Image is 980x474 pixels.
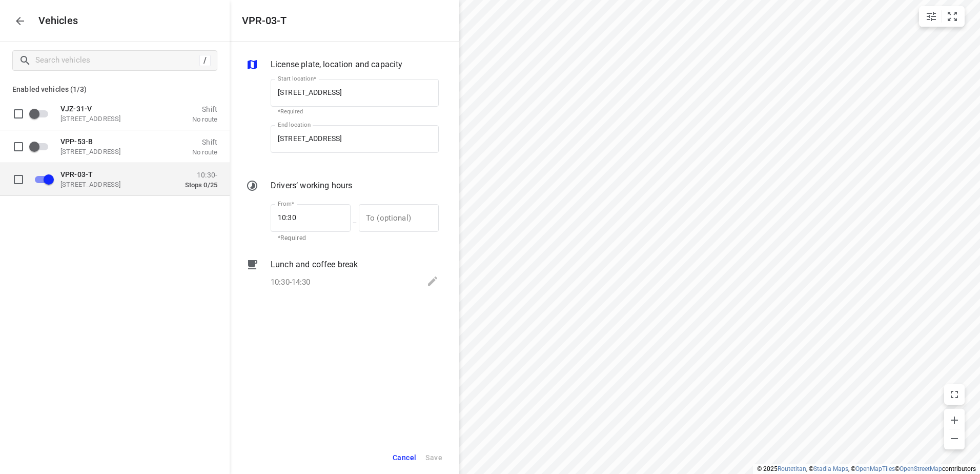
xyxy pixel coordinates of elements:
a: OpenMapTiles [855,465,895,472]
span: Cancel [393,451,416,464]
button: Cancel [388,447,421,468]
li: © 2025 , © , © © contributors [757,465,976,472]
div: License plate, location and capacity [246,58,439,73]
h5: VPR-03-T [242,15,287,27]
input: Search vehicles [35,52,199,68]
button: Fit zoom [942,6,963,27]
p: No route [192,115,217,123]
p: [STREET_ADDRESS] [60,114,163,123]
p: 10:30- [185,170,217,179]
button: Map settings [921,6,942,27]
p: 10:30-14:30 [271,276,311,288]
p: *Required [278,108,432,115]
span: VJZ-31-V [60,104,92,112]
p: Lunch and coffee break [271,259,358,271]
span: Enable [29,104,54,123]
span: Disable [29,169,54,189]
p: Vehicles [30,15,78,27]
div: Lunch and coffee break10:30-14:30 [246,259,439,289]
span: Enable [29,136,54,156]
p: Shift [192,105,217,113]
p: [STREET_ADDRESS] [60,180,163,188]
a: OpenStreetMap [900,465,942,472]
div: / [199,55,211,66]
a: Stadia Maps [813,465,848,472]
span: VPR-03-T [60,170,93,178]
span: VPP-53-B [60,137,93,145]
a: Routetitan [778,465,806,472]
p: License plate, location and capacity [271,58,402,71]
p: *Required [278,233,343,244]
p: Stops 0/25 [185,181,217,189]
p: [STREET_ADDRESS] [60,147,163,155]
p: Shift [192,137,217,146]
p: — [351,219,359,226]
div: small contained button group [919,6,965,27]
div: Drivers’ working hours [246,180,439,194]
p: No route [192,148,217,156]
svg: Edit [426,275,439,287]
p: Drivers’ working hours [271,180,352,192]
